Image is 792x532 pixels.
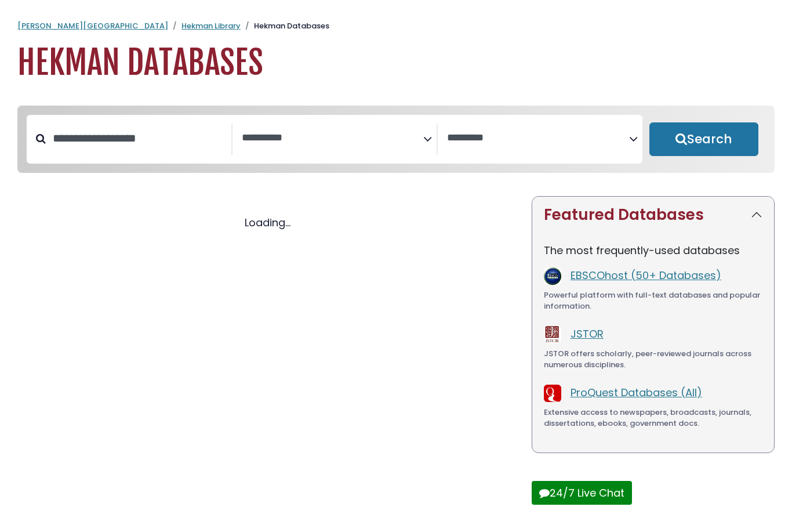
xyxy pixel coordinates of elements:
div: Loading... [17,215,518,230]
a: [PERSON_NAME][GEOGRAPHIC_DATA] [17,20,168,31]
div: Powerful platform with full-text databases and popular information. [544,289,762,312]
h1: Hekman Databases [17,44,775,82]
nav: breadcrumb [17,20,775,32]
a: Hekman Library [181,20,241,31]
a: ProQuest Databases (All) [571,385,702,400]
textarea: Search [447,132,629,144]
nav: Search filters [17,106,775,173]
li: Hekman Databases [241,20,329,32]
button: Submit for Search Results [649,122,758,156]
p: The most frequently-used databases [544,243,762,258]
a: JSTOR [571,327,604,341]
button: Featured Databases [532,197,774,233]
button: 24/7 Live Chat [532,481,632,505]
a: EBSCOhost (50+ Databases) [571,268,721,283]
input: Search database by title or keyword [46,129,231,148]
textarea: Search [242,132,424,144]
div: Extensive access to newspapers, broadcasts, journals, dissertations, ebooks, government docs. [544,407,762,429]
div: JSTOR offers scholarly, peer-reviewed journals across numerous disciplines. [544,348,762,371]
